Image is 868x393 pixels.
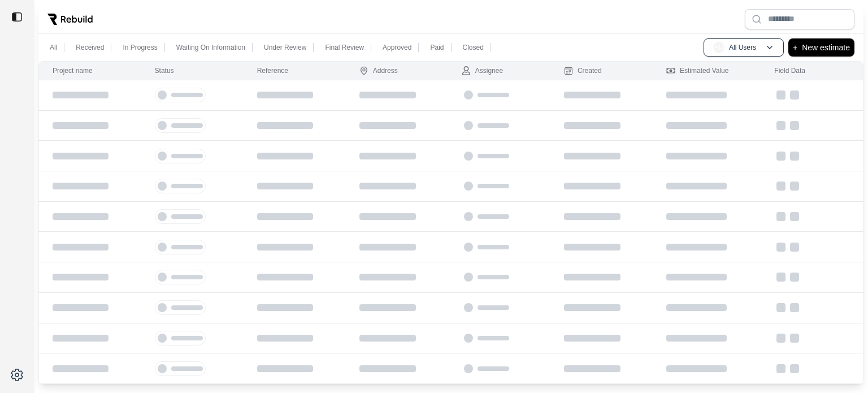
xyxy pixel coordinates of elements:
[704,38,784,57] button: AUAll Users
[325,43,364,52] p: Final Review
[793,41,797,54] p: +
[76,43,104,52] p: Received
[383,43,411,52] p: Approved
[47,14,93,25] img: Rebuild
[264,43,306,52] p: Under Review
[430,43,444,52] p: Paid
[257,66,288,75] div: Reference
[666,66,729,75] div: Estimated Value
[50,43,57,52] p: All
[713,42,724,53] span: AU
[774,66,805,75] div: Field Data
[123,43,157,52] p: In Progress
[729,43,756,52] p: All Users
[463,43,484,52] p: Closed
[462,66,503,75] div: Assignee
[53,66,93,75] div: Project name
[176,43,245,52] p: Waiting On Information
[802,41,850,54] p: New estimate
[788,38,854,57] button: +New estimate
[155,66,174,75] div: Status
[11,11,23,23] img: toggle sidebar
[359,66,398,75] div: Address
[564,66,602,75] div: Created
